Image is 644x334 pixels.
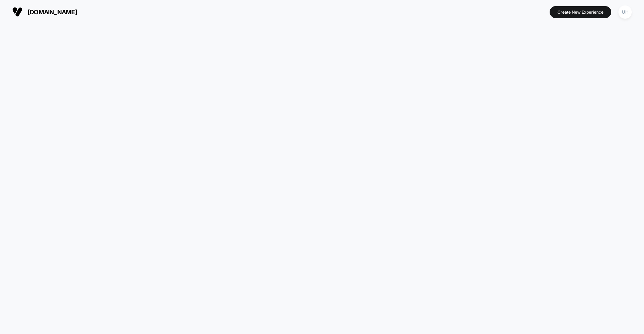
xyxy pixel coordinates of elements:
button: Create New Experience [550,6,611,18]
button: UH [616,5,634,19]
span: [DOMAIN_NAME] [28,9,77,16]
img: Visually logo [12,7,22,17]
div: UH [618,5,632,19]
button: [DOMAIN_NAME] [10,6,79,17]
